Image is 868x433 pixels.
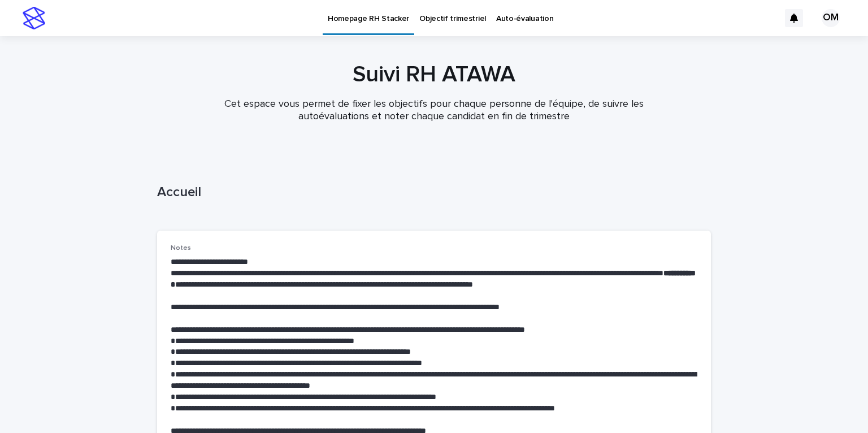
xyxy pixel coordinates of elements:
img: stacker-logo-s-only.png [23,7,45,29]
h1: Suivi RH ATAWA [157,61,711,88]
div: OM [822,9,840,27]
p: Cet espace vous permet de fixer les objectifs pour chaque personne de l'équipe, de suivre les aut... [208,98,660,123]
p: Accueil [157,184,706,201]
span: Notes [171,245,191,252]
